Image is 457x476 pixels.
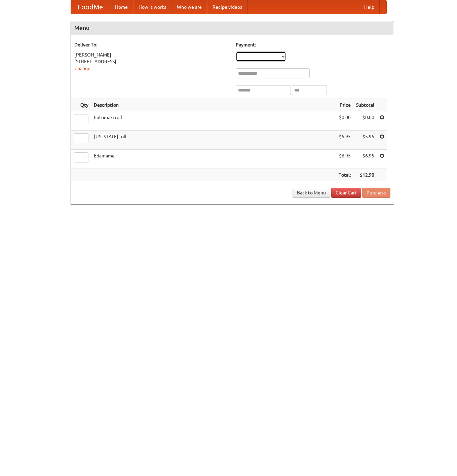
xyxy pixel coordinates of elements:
a: Home [110,0,133,14]
a: Change [74,66,90,71]
button: Purchase [362,188,390,198]
th: Price [336,99,353,111]
td: $6.95 [336,150,353,169]
a: Back to Menu [293,188,330,198]
a: How it works [133,0,172,14]
a: Help [359,0,380,14]
h5: Payment: [236,41,390,48]
th: Description [91,99,336,111]
td: Futomaki roll [91,111,336,131]
h5: Deliver To: [74,41,229,48]
div: [PERSON_NAME] [74,51,229,58]
th: Total: [336,169,353,181]
td: $0.00 [353,111,377,131]
h4: Menu [71,21,394,35]
a: Recipe videos [207,0,247,14]
td: $5.95 [353,131,377,150]
td: [US_STATE] roll [91,131,336,150]
td: $5.95 [336,131,353,150]
div: [STREET_ADDRESS] [74,58,229,65]
a: FoodMe [71,0,110,14]
a: Clear Cart [331,188,361,198]
td: $6.95 [353,150,377,169]
th: Qty [71,99,91,111]
td: $0.00 [336,111,353,131]
a: Who we are [172,0,207,14]
th: Subtotal [353,99,377,111]
td: Edamame [91,150,336,169]
th: $12.90 [353,169,377,181]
